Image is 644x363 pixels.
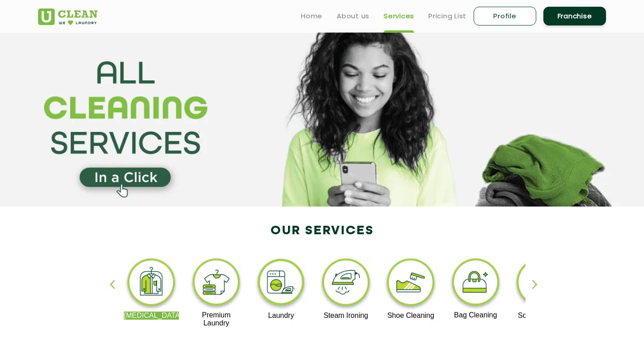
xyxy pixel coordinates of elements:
p: [MEDICAL_DATA] [124,312,179,320]
a: Home [301,11,322,21]
a: Franchise [543,7,606,25]
img: sofa_cleaning_11zon.webp [513,256,568,312]
img: dry_cleaning_11zon.webp [124,256,179,312]
p: Sofa Cleaning [513,312,568,320]
a: Pricing List [428,11,466,21]
a: Profile [474,7,536,25]
a: Services [384,11,414,21]
img: UClean Laundry and Dry Cleaning [38,8,97,25]
a: About us [337,11,369,21]
img: laundry_cleaning_11zon.webp [254,256,309,312]
img: steam_ironing_11zon.webp [318,256,373,312]
p: Steam Ironing [318,312,373,320]
p: Laundry [254,312,309,320]
p: Premium Laundry [189,311,244,327]
p: Bag Cleaning [448,311,503,319]
img: premium_laundry_cleaning_11zon.webp [189,256,244,311]
p: Shoe Cleaning [383,312,438,320]
img: bag_cleaning_11zon.webp [448,256,503,311]
img: shoe_cleaning_11zon.webp [383,256,438,312]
